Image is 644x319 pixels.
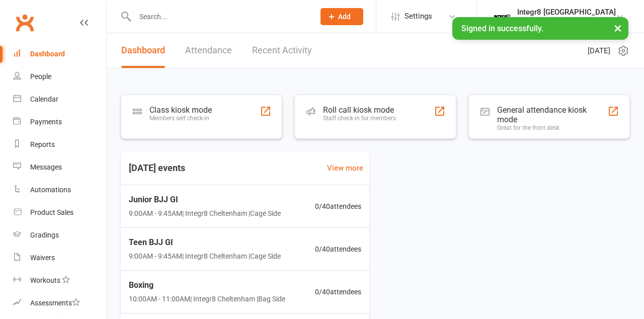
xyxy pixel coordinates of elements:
[30,208,73,216] div: Product Sales
[13,292,106,314] a: Assessments
[13,111,106,133] a: Payments
[327,162,363,174] a: View more
[323,105,396,115] div: Roll call kiosk mode
[129,279,285,292] span: Boxing
[461,24,543,33] span: Signed in successfully.
[129,193,281,206] span: Junior BJJ GI
[30,140,55,148] div: Reports
[129,251,281,262] span: 9:00AM - 9:45AM | Integr8 Cheltenham | Cage Side
[497,124,608,131] div: Great for the front desk
[609,17,627,39] button: ×
[492,7,512,27] img: thumb_image1744271085.png
[13,247,106,269] a: Waivers
[13,156,106,179] a: Messages
[252,33,312,68] a: Recent Activity
[30,299,80,307] div: Assessments
[497,105,608,124] div: General attendance kiosk mode
[338,13,351,21] span: Add
[405,5,432,28] span: Settings
[13,179,106,201] a: Automations
[323,115,396,122] div: Staff check-in for members
[30,276,60,284] div: Workouts
[30,254,55,262] div: Waivers
[588,45,610,57] span: [DATE]
[315,201,361,212] span: 0 / 40 attendees
[13,65,106,88] a: People
[121,33,165,68] a: Dashboard
[517,8,616,17] div: Integr8 [GEOGRAPHIC_DATA]
[30,163,62,171] div: Messages
[320,8,363,25] button: Add
[30,231,59,239] div: Gradings
[315,244,361,255] span: 0 / 40 attendees
[13,133,106,156] a: Reports
[121,159,193,177] h3: [DATE] events
[13,43,106,65] a: Dashboard
[13,201,106,224] a: Product Sales
[149,115,212,122] div: Members self check-in
[30,186,71,194] div: Automations
[185,33,232,68] a: Attendance
[129,208,281,219] span: 9:00AM - 9:45AM | Integr8 Cheltenham | Cage Side
[30,50,65,58] div: Dashboard
[129,293,285,304] span: 10:00AM - 11:00AM | Integr8 Cheltenham | Bag Side
[517,17,616,26] div: Integr8 [GEOGRAPHIC_DATA]
[13,269,106,292] a: Workouts
[315,286,361,297] span: 0 / 40 attendees
[13,224,106,247] a: Gradings
[149,105,212,115] div: Class kiosk mode
[30,72,51,81] div: People
[12,10,37,35] a: Clubworx
[30,118,62,126] div: Payments
[129,236,281,249] span: Teen BJJ GI
[30,95,58,103] div: Calendar
[132,10,307,24] input: Search...
[13,88,106,111] a: Calendar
